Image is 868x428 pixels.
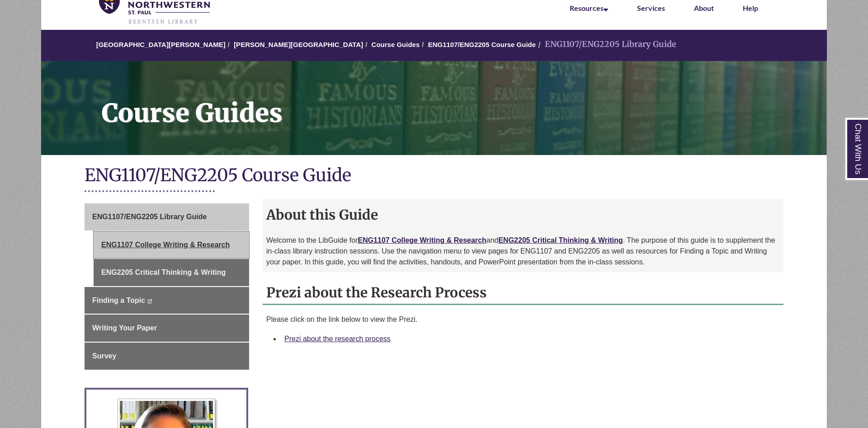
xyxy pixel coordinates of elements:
[428,41,536,48] a: ENG1107/ENG2205 Course Guide
[85,343,249,370] a: Survey
[94,259,249,286] a: ENG2205 Critical Thinking & Writing
[694,4,714,12] a: About
[85,315,249,342] a: Writing Your Paper
[498,236,623,244] a: ENG2205 Critical Thinking & Writing
[85,164,783,188] h1: ENG1107/ENG2205 Course Guide
[92,61,827,143] h1: Course Guides
[92,213,207,221] span: ENG1107/ENG2205 Library Guide
[536,38,676,51] li: ENG1107/ENG2205 Library Guide
[92,324,157,332] span: Writing Your Paper
[266,235,780,268] p: Welcome to the LibGuide for and . The purpose of this guide is to supplement the in-class library...
[266,314,780,325] p: Please click on the link below to view the Prezi.
[85,203,249,370] div: Guide Page Menu
[96,41,226,48] a: [GEOGRAPHIC_DATA][PERSON_NAME]
[372,41,420,48] a: Course Guides
[92,296,145,304] span: Finding a Topic
[263,281,783,305] h2: Prezi about the Research Process
[234,41,363,48] a: [PERSON_NAME][GEOGRAPHIC_DATA]
[94,231,249,259] a: ENG1107 College Writing & Research
[147,299,152,303] i: This link opens in a new window
[92,352,116,360] span: Survey
[284,335,391,343] a: Prezi about the research process
[263,203,783,226] h2: About this Guide
[637,4,665,12] a: Services
[85,203,249,230] a: ENG1107/ENG2205 Library Guide
[570,4,608,12] a: Resources
[358,236,486,244] a: ENG1107 College Writing & Research
[743,4,758,12] a: Help
[41,61,827,155] a: Course Guides
[85,287,249,314] a: Finding a Topic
